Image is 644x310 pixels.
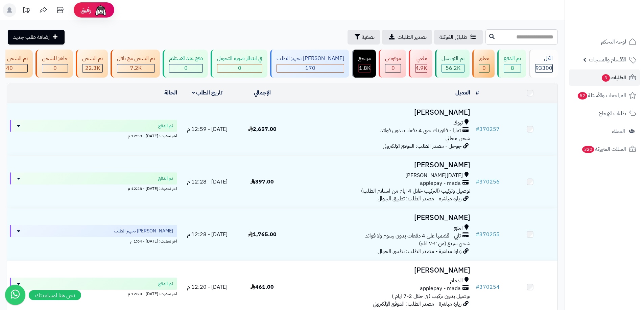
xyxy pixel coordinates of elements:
span: السلات المتروكة [581,144,626,154]
a: الإجمالي [254,89,271,97]
a: المراجعات والأسئلة52 [569,87,640,104]
a: مرفوض 0 [377,50,407,78]
div: 0 [385,64,401,72]
span: زيارة مباشرة - مصدر الطلب: الموقع الإلكتروني [373,300,461,308]
a: لوحة التحكم [569,34,640,50]
div: 0 [479,64,489,72]
span: [PERSON_NAME] تجهيز الطلب [114,228,173,234]
span: [DATE] - 12:28 م [187,178,228,186]
span: تصفية [362,33,375,41]
div: 56184 [442,64,464,72]
span: [DATE][PERSON_NAME] [405,172,463,179]
span: لوحة التحكم [601,37,626,47]
span: 2,657.00 [248,125,277,133]
a: العملاء [569,123,640,139]
span: # [476,230,479,238]
h3: [PERSON_NAME] [292,161,470,169]
span: العملاء [612,126,625,136]
span: 52 [578,92,587,100]
span: الدمام [450,277,463,285]
a: دفع عند الاستلام 0 [161,50,209,78]
span: تابي - قسّمها على 4 دفعات بدون رسوم ولا فوائد [365,232,461,240]
div: 8 [504,64,521,72]
div: 22323 [82,64,102,72]
span: زيارة مباشرة - مصدر الطلب: تطبيق الجوال [378,195,461,203]
div: 1772 [359,64,371,72]
span: طلباتي المُوكلة [439,33,467,41]
span: 1,765.00 [248,230,277,238]
span: 0 [184,64,188,72]
a: [PERSON_NAME] تجهيز الطلب 170 [269,50,351,78]
span: 8 [511,64,514,72]
span: 7.2K [130,64,142,72]
div: 0 [42,64,68,72]
a: طلباتي المُوكلة [434,30,483,45]
span: [DATE] - 12:28 م [187,230,228,238]
span: توصيل بدون تركيب (في خلال 2-7 ايام ) [392,292,470,300]
a: #370257 [476,125,500,133]
button: تصفية [348,30,380,45]
div: مرتجع [358,55,371,62]
span: 93300 [535,64,552,72]
a: #370256 [476,178,500,186]
span: الأقسام والمنتجات [589,55,626,64]
span: 22.3K [85,64,100,72]
div: مرفوض [385,55,401,62]
span: 340 [3,64,13,72]
img: ai-face.png [94,3,108,17]
span: [DATE] - 12:20 م [187,283,228,291]
img: logo-2.png [598,17,638,31]
a: مرتجع 1.8K [351,50,377,78]
span: شحن مجاني [446,134,470,142]
span: # [476,125,479,133]
div: 170 [277,64,344,72]
a: تحديثات المنصة [18,3,35,19]
div: اخر تحديث: [DATE] - 12:28 م [10,185,177,192]
div: دفع عند الاستلام [169,55,203,62]
a: تم الشحن مع ناقل 7.2K [109,50,161,78]
a: #370255 [476,230,500,238]
span: املج [454,224,463,232]
div: [PERSON_NAME] تجهيز الطلب [277,55,344,62]
span: 320 [582,146,594,153]
span: 0 [391,64,395,72]
a: السلات المتروكة320 [569,141,640,157]
span: تم الدفع [158,280,173,287]
span: 0 [53,64,57,72]
a: تاريخ الطلب [192,89,223,97]
span: المراجعات والأسئلة [577,91,626,100]
span: تصدير الطلبات [398,33,427,41]
span: 56.2K [446,64,460,72]
a: في انتظار صورة التحويل 0 [209,50,269,78]
h3: [PERSON_NAME] [292,214,470,222]
span: إضافة طلب جديد [13,33,50,41]
div: تم الشحن [82,55,103,62]
span: تم الدفع [158,175,173,182]
div: تم الدفع [504,55,521,62]
a: تصدير الطلبات [382,30,432,45]
a: جاهز للشحن 0 [34,50,74,78]
span: 0 [482,64,486,72]
div: في انتظار صورة التحويل [217,55,262,62]
div: ملغي [415,55,427,62]
a: # [476,89,479,97]
span: applepay - mada [420,285,461,292]
span: الطلبات [601,73,626,82]
div: 0 [169,64,202,72]
span: تبوك [453,119,463,127]
a: #370254 [476,283,500,291]
a: تم التوصيل 56.2K [434,50,471,78]
span: applepay - mada [420,179,461,187]
div: الكل [535,55,553,62]
span: # [476,178,479,186]
span: # [476,283,479,291]
span: رفيق [80,6,91,14]
span: 0 [238,64,241,72]
span: جوجل - مصدر الطلب: الموقع الإلكتروني [383,142,461,150]
span: 170 [305,64,315,72]
span: 3 [602,74,610,82]
span: تم الدفع [158,122,173,129]
div: 0 [217,64,262,72]
div: جاهز للشحن [42,55,68,62]
div: اخر تحديث: [DATE] - 12:20 م [10,290,177,297]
